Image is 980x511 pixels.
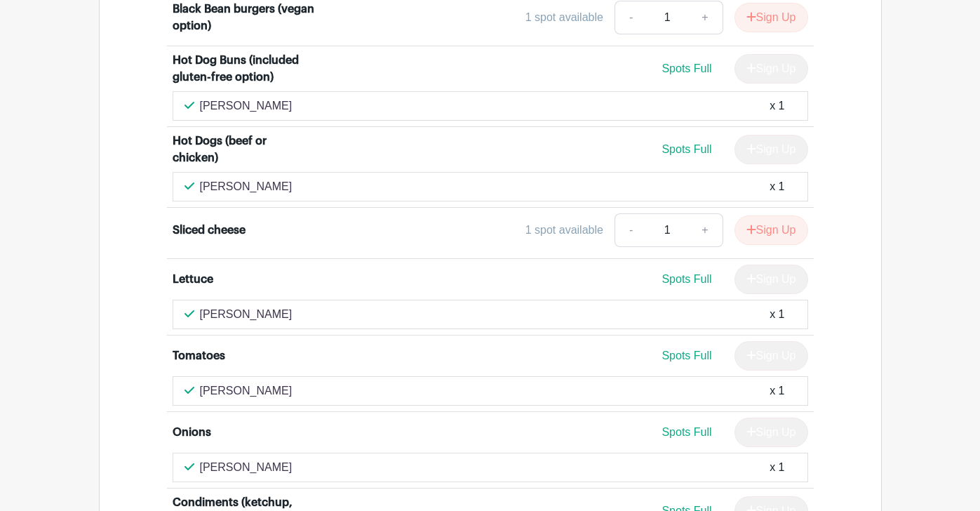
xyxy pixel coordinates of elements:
button: Sign Up [734,215,808,245]
div: Hot Dogs (beef or chicken) [173,133,315,166]
button: Sign Up [734,3,808,32]
a: - [615,1,647,34]
div: x 1 [770,178,784,195]
div: x 1 [770,383,784,399]
div: Onions [173,424,211,441]
p: [PERSON_NAME] [200,98,293,114]
div: Hot Dog Buns (included gluten-free option) [173,52,315,86]
p: [PERSON_NAME] [200,178,293,195]
div: x 1 [770,306,784,323]
p: [PERSON_NAME] [200,383,293,399]
div: Sliced cheese [173,222,246,239]
div: Black Bean burgers (vegan option) [173,1,315,34]
span: Spots Full [662,426,711,438]
a: - [615,213,647,247]
div: Tomatoes [173,347,225,364]
span: Spots Full [662,273,711,285]
p: [PERSON_NAME] [200,459,293,476]
div: 1 spot available [525,222,603,239]
div: x 1 [770,459,784,476]
div: x 1 [770,98,784,114]
a: + [687,1,723,34]
span: Spots Full [662,62,711,74]
span: Spots Full [662,350,711,361]
p: [PERSON_NAME] [200,306,293,323]
div: Lettuce [173,271,213,288]
a: + [687,213,723,247]
span: Spots Full [662,143,711,155]
div: 1 spot available [525,9,603,26]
